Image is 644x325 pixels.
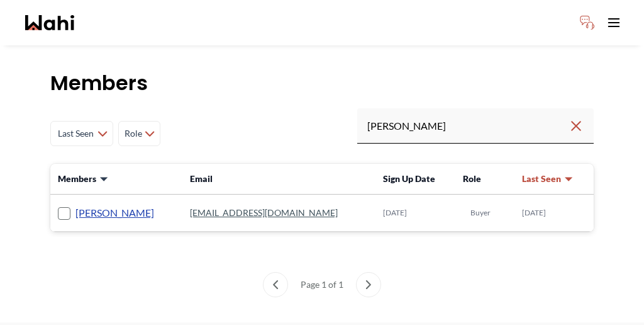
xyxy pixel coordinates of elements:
[75,205,154,221] a: [PERSON_NAME]
[190,173,213,184] span: Email
[463,173,481,184] span: Role
[190,207,338,218] a: [EMAIL_ADDRESS][DOMAIN_NAME]
[470,208,491,218] span: Buyer
[383,173,435,184] span: Sign Up Date
[569,115,584,137] button: Clear search
[356,272,381,297] button: next page
[25,15,74,30] a: Wahi homepage
[56,122,95,145] span: Last Seen
[601,10,626,35] button: Toggle open navigation menu
[50,272,594,297] nav: Members List pagination
[522,173,561,185] span: Last Seen
[263,272,288,297] button: previous page
[522,173,574,185] button: Last Seen
[50,71,594,96] h1: Members
[124,122,142,145] span: Role
[367,115,569,137] input: Search input
[514,195,594,232] td: [DATE]
[375,195,455,232] td: [DATE]
[296,272,348,297] div: Page 1 of 1
[58,173,109,185] button: Members
[58,173,96,185] span: Members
